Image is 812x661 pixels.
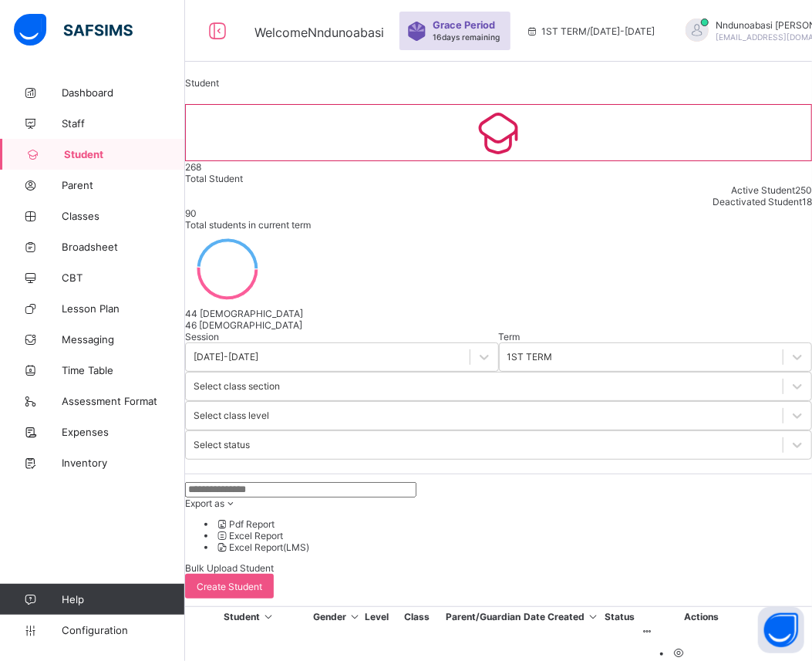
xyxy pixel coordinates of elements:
[62,271,185,284] span: CBT
[62,117,185,130] span: Staff
[62,364,185,376] span: Time Table
[254,25,384,40] span: Welcome Nndunoabasi
[62,457,185,469] span: Inventory
[185,77,219,89] span: Student
[795,184,812,196] span: 250
[199,319,302,331] span: [DEMOGRAPHIC_DATA]
[194,352,258,363] div: [DATE]-[DATE]
[216,518,812,530] li: dropdown-list-item-null-0
[62,333,185,346] span: Messaging
[758,607,804,653] button: Open asap
[185,497,224,509] span: Export as
[185,173,812,184] div: Total Student
[62,302,185,315] span: Lesson Plan
[433,32,500,42] span: 16 days remaining
[194,410,269,422] div: Select class level
[185,219,311,231] span: Total students in current term
[62,241,185,253] span: Broadsheet
[185,319,197,331] span: 46
[62,210,185,222] span: Classes
[62,179,185,191] span: Parent
[433,19,495,31] span: Grace Period
[713,196,802,207] span: Deactivated Student
[194,440,250,451] div: Select status
[64,148,185,160] span: Student
[185,161,201,173] span: 268
[499,331,521,342] span: Term
[526,25,655,37] span: session/term information
[185,331,219,342] span: Session
[185,308,197,319] span: 44
[194,381,280,393] div: Select class section
[731,184,795,196] span: Active Student
[349,611,362,622] i: Sort in Ascending Order
[188,610,311,623] th: Student
[640,610,764,623] th: Actions
[200,308,303,319] span: [DEMOGRAPHIC_DATA]
[364,610,389,623] th: Level
[391,610,443,623] th: Class
[62,86,185,99] span: Dashboard
[62,395,185,407] span: Assessment Format
[407,22,426,41] img: sticker-purple.71386a28dfed39d6af7621340158ba97.svg
[602,610,638,623] th: Status
[216,541,812,553] li: dropdown-list-item-null-2
[62,426,185,438] span: Expenses
[62,593,184,605] span: Help
[312,610,362,623] th: Gender
[587,611,600,622] i: Sort in Ascending Order
[197,581,262,592] span: Create Student
[523,610,601,623] th: Date Created
[802,196,812,207] span: 18
[14,14,133,46] img: safsims
[62,624,184,636] span: Configuration
[185,207,197,219] span: 90
[216,530,812,541] li: dropdown-list-item-null-1
[507,352,553,363] div: 1ST TERM
[445,610,521,623] th: Parent/Guardian
[185,562,274,574] span: Bulk Upload Student
[262,611,275,622] i: Sort in Ascending Order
